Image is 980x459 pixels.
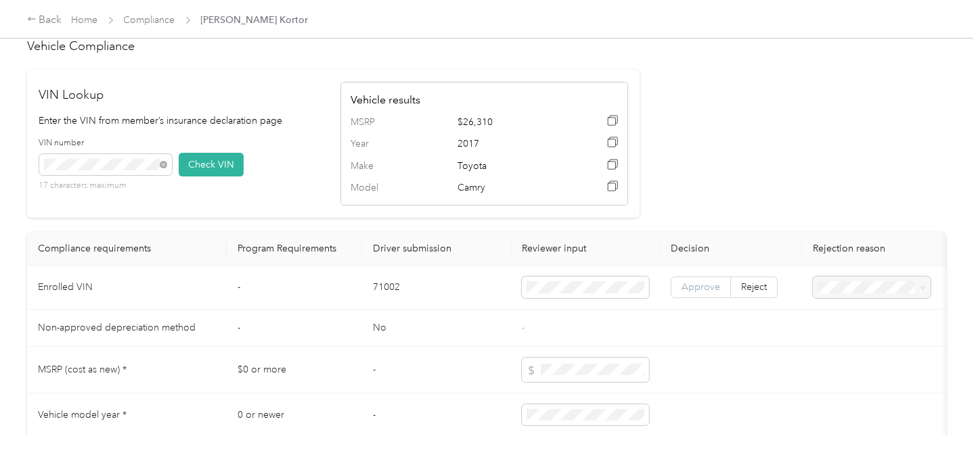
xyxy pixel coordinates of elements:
[362,232,511,266] th: Driver submission
[227,232,362,266] th: Program Requirements
[741,281,767,293] span: Reject
[38,322,196,333] span: Non-approved depreciation method
[39,180,172,192] p: 17 characters maximum
[458,137,564,151] span: 2017
[38,281,93,293] span: Enrolled VIN
[27,266,227,310] td: Enrolled VIN
[522,322,525,333] span: -
[351,137,407,151] span: Year
[458,115,564,130] span: $26,310
[124,14,175,26] a: Compliance
[39,137,172,149] label: VIN number
[227,266,362,310] td: -
[362,266,511,310] td: 71002
[227,393,362,437] td: 0 or newer
[351,115,407,130] span: MSRP
[179,153,244,176] button: Check VIN
[227,310,362,347] td: -
[227,347,362,393] td: $0 or more
[362,347,511,393] td: -
[39,114,327,128] p: Enter the VIN from member’s insurance declaration page
[27,12,62,28] div: Back
[351,159,407,174] span: Make
[682,281,720,293] span: Approve
[72,14,98,26] a: Home
[201,13,309,27] span: [PERSON_NAME] Kortor
[27,393,227,437] td: Vehicle model year *
[458,180,564,195] span: Camry
[511,232,660,266] th: Reviewer input
[904,383,980,459] iframe: Everlance-gr Chat Button Frame
[39,86,327,104] h2: VIN Lookup
[362,393,511,437] td: -
[27,347,227,393] td: MSRP (cost as new) *
[351,92,618,108] h4: Vehicle results
[38,409,127,420] span: Vehicle model year *
[27,310,227,347] td: Non-approved depreciation method
[660,232,802,266] th: Decision
[27,232,227,266] th: Compliance requirements
[362,310,511,347] td: No
[351,180,407,195] span: Model
[27,37,946,55] h2: Vehicle Compliance
[458,159,564,174] span: Toyota
[38,364,127,375] span: MSRP (cost as new) *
